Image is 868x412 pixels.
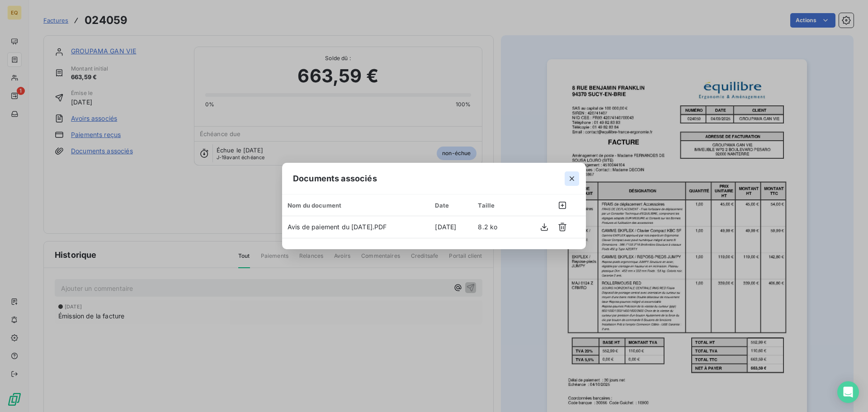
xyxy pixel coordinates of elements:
span: Avis de paiement du [DATE].PDF [288,223,387,231]
div: Date [435,202,467,209]
div: Taille [478,202,508,209]
span: [DATE] [435,223,456,231]
div: Nom du document [288,202,424,209]
span: Documents associés [293,172,377,185]
div: Open Intercom Messenger [837,381,859,403]
span: 8.2 ko [478,223,497,231]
